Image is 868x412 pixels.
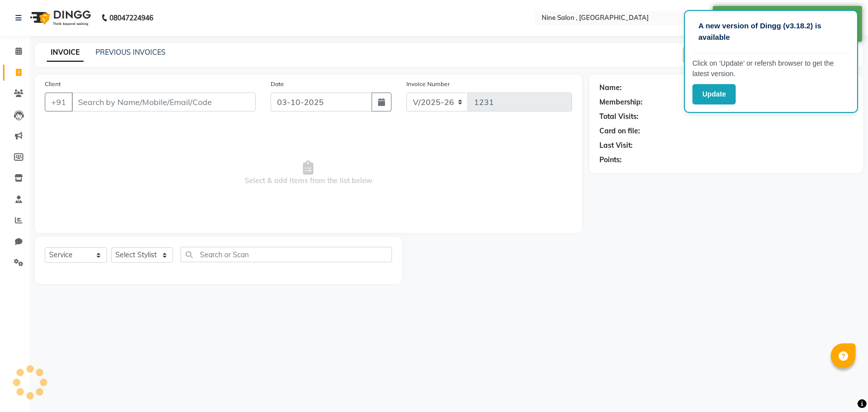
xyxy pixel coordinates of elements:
[683,47,740,63] button: Create New
[45,80,61,89] label: Client
[692,58,850,79] p: Click on ‘Update’ or refersh browser to get the latest version.
[599,140,633,151] div: Last Visit:
[181,247,392,262] input: Search or Scan
[698,20,844,43] p: A new version of Dingg (v3.18.2) is available
[47,44,84,62] a: INVOICE
[109,4,153,32] b: 08047224946
[599,155,622,165] div: Points:
[599,97,643,107] div: Membership:
[406,80,450,89] label: Invoice Number
[45,93,73,111] button: +91
[826,372,858,402] iframe: chat widget
[96,48,166,57] a: PREVIOUS INVOICES
[72,93,256,111] input: Search by Name/Mobile/Email/Code
[599,83,622,93] div: Name:
[25,4,94,32] img: logo
[599,126,640,136] div: Card on file:
[599,111,639,122] div: Total Visits:
[271,80,284,89] label: Date
[692,84,736,104] button: Update
[45,123,572,223] span: Select & add items from the list below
